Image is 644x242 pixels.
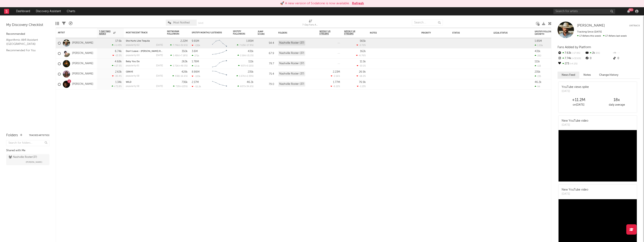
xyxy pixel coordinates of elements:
[357,85,366,88] div: -1.13 %
[258,72,274,77] div: 75.4
[58,31,89,34] div: Artist
[156,54,163,57] div: [DATE]
[179,55,187,57] span: +7.18 %
[192,54,199,57] div: 271k
[562,85,589,89] div: YouTube views spike
[360,60,366,63] div: 11.5k
[173,65,178,67] span: 2.72k
[33,7,64,15] a: Discovery Assistant
[112,75,122,77] div: -30.4 %
[585,50,612,56] div: 2k
[192,50,198,53] div: 3.6M
[115,71,122,73] div: 2.63k
[9,155,37,160] div: Nashville Roster ( 37 )
[176,85,180,88] span: 729
[72,41,93,45] a: [PERSON_NAME]
[558,61,585,66] div: 273
[6,38,45,46] a: Algorithmic A&R Assistant ([GEOGRAPHIC_DATA])
[612,50,640,56] div: --
[64,7,78,15] a: Charts
[180,75,187,77] span: -16.6 %
[192,85,201,88] div: -52.2k
[248,50,254,53] div: 431k
[535,85,540,88] div: 94
[302,23,319,28] div: 7-Day Fans Added (7-Day Fans Added)
[170,64,188,67] div: ( )
[6,140,49,146] input: Search for folders...
[210,48,229,59] svg: Chart title
[192,60,199,63] div: 1.78M
[560,98,598,102] div: +11.2M
[535,40,542,42] div: 1.85M
[628,8,633,11] div: 99 +
[126,50,163,52] div: Don't Leave - Jolene Remix
[156,65,163,67] div: [DATE]
[126,81,163,83] div: WILD
[173,55,179,57] span: 1.48k
[558,46,591,49] span: Fans Added by Platform
[62,17,66,29] div: Filters
[126,60,163,63] div: Baby You Do
[333,71,340,73] div: 2.23M
[236,75,254,77] div: ( )
[240,44,245,47] span: 7.63k
[156,44,163,46] div: [DATE]
[247,81,254,84] div: 46.2k
[535,44,543,47] div: 1.05k
[6,48,45,53] a: Recommended For You
[585,56,612,61] div: 0
[170,54,188,57] div: ( )
[553,9,615,14] input: Search for artists
[239,75,245,77] span: 1.67k
[126,71,133,73] a: GRAVE
[6,148,49,153] div: Shared with Me
[172,75,188,77] div: ( )
[237,44,254,47] div: ( )
[571,57,581,60] span: +32.6 %
[126,71,163,73] div: GRAVE
[240,85,244,88] span: 607
[248,60,254,63] div: 111k
[627,10,630,13] button: 99+
[175,75,179,77] span: 938
[535,81,541,84] div: 46.2k
[331,75,340,77] div: -2.16 %
[72,83,93,86] a: [PERSON_NAME]
[245,85,253,88] span: +34.6 %
[302,17,319,29] div: 7-Day Fans Added (7-Day Fans Added)
[258,51,274,56] div: 67.9
[562,89,589,93] div: [DATE]
[612,56,640,61] div: 0
[356,44,366,47] div: -2.72 %
[115,40,122,42] div: 17.6k
[112,85,122,88] div: +72.8 %
[245,65,253,67] span: +0.21 %
[167,30,181,35] div: Instagram Followers
[278,51,305,56] div: Nashville Roster (37)
[210,79,229,90] svg: Chart title
[598,102,636,107] div: daily average
[115,60,122,63] div: 4.68k
[56,17,59,29] div: Edit Columns
[180,85,187,88] span: +125 %
[246,40,254,42] div: 1.85M
[112,44,122,47] div: +1.43 %
[535,71,540,73] div: 235k
[577,24,605,27] span: [PERSON_NAME]
[72,52,93,55] a: [PERSON_NAME]
[192,31,223,34] div: Spotify Monthly Listeners
[115,50,122,53] div: 6.74k
[577,35,601,37] span: 17.6k fans this week
[278,82,305,87] div: Nashville Roster (37)
[6,32,49,37] div: Recommended
[156,75,163,77] div: [DATE]
[237,85,254,88] div: ( )
[192,75,200,78] div: -105k
[192,40,199,42] div: 9.81M
[182,60,188,63] div: 263k
[126,40,163,42] div: She Hurts Like Tequila
[126,60,140,63] a: Baby You Do
[240,55,246,57] span: 2.16k
[210,59,229,69] svg: Chart title
[360,50,366,53] div: 162k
